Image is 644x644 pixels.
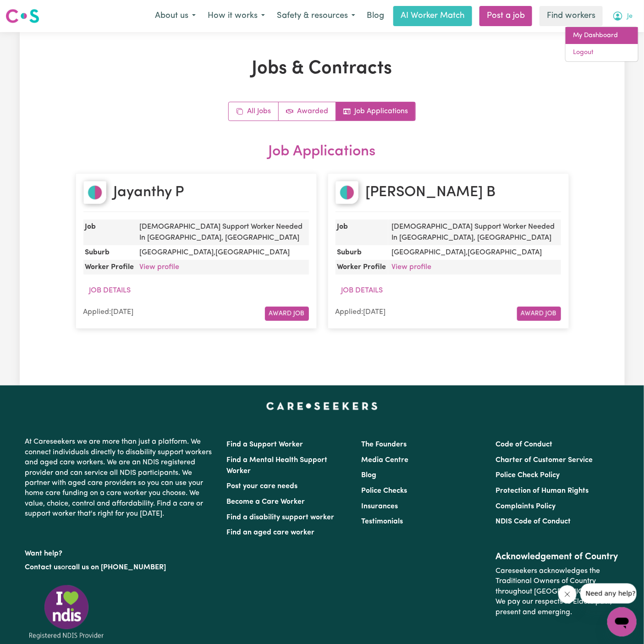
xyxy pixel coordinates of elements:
a: Job applications [336,102,415,121]
a: Active jobs [279,102,336,121]
a: Find a Mental Health Support Worker [227,457,328,475]
dd: [GEOGRAPHIC_DATA] , [GEOGRAPHIC_DATA] [388,245,561,260]
a: Contact us [25,564,61,571]
p: Want help? [25,545,216,559]
a: Careseekers home page [266,402,378,409]
a: Post your care needs [227,483,298,490]
img: Jayanthy [83,181,106,204]
a: Media Centre [361,457,408,464]
dt: Worker Profile [83,260,136,275]
img: Careseekers logo [6,8,39,24]
a: call us on [PHONE_NUMBER] [68,564,166,571]
a: Blog [361,6,390,26]
dt: Suburb [83,245,136,260]
iframe: Close message [558,585,577,604]
span: Applied: [DATE] [83,308,134,316]
span: Applied: [DATE] [336,308,386,316]
a: Find a disability support worker [227,514,335,521]
a: AI Worker Match [393,6,472,26]
h2: Acknowledgement of Country [495,551,619,562]
a: View profile [140,264,180,271]
iframe: Button to launch messaging window [607,607,637,637]
dd: [DEMOGRAPHIC_DATA] Support Worker Needed In [GEOGRAPHIC_DATA], [GEOGRAPHIC_DATA] [388,220,561,245]
a: NDIS Code of Conduct [495,518,571,525]
a: My Dashboard [566,27,638,44]
p: Careseekers acknowledges the Traditional Owners of Country throughout [GEOGRAPHIC_DATA]. We pay o... [495,562,619,621]
button: Award Job [517,307,561,321]
a: Find a Support Worker [227,441,303,448]
button: Award Job [265,307,309,321]
dt: Suburb [336,245,388,260]
img: Julia [336,181,358,204]
a: Find workers [539,6,603,26]
p: or [25,559,216,576]
img: Registered NDIS provider [25,583,108,641]
span: Je [627,11,633,22]
a: Charter of Customer Service [495,457,593,464]
a: Insurances [361,503,398,510]
button: Safety & resources [271,6,361,26]
a: Code of Conduct [495,441,552,448]
dd: [GEOGRAPHIC_DATA] , [GEOGRAPHIC_DATA] [136,245,309,260]
h2: [PERSON_NAME] B [366,184,496,201]
a: The Founders [361,441,407,448]
h1: Jobs & Contracts [76,58,569,80]
a: Testimonials [361,518,403,525]
a: Logout [566,44,638,61]
a: Complaints Policy [495,503,556,510]
dt: Worker Profile [336,260,388,275]
a: All jobs [229,102,279,121]
iframe: Message from company [580,583,637,604]
button: How it works [202,6,271,26]
h2: Job Applications [76,143,569,160]
button: Job Details [336,282,389,299]
h2: Jayanthy P [114,184,184,201]
a: Post a job [479,6,532,26]
a: Blog [361,472,376,479]
a: Police Checks [361,487,407,495]
dt: Job [83,220,136,245]
button: About us [149,6,202,26]
a: Become a Care Worker [227,498,305,506]
button: Job Details [83,282,137,299]
a: Find an aged care worker [227,529,315,536]
dd: [DEMOGRAPHIC_DATA] Support Worker Needed In [GEOGRAPHIC_DATA], [GEOGRAPHIC_DATA] [136,220,309,245]
a: Careseekers logo [6,6,39,27]
dt: Job [336,220,388,245]
button: My Account [606,6,638,26]
a: View profile [392,264,432,271]
p: At Careseekers we are more than just a platform. We connect individuals directly to disability su... [25,433,216,523]
a: Police Check Policy [495,472,560,479]
div: My Account [565,27,638,62]
a: Protection of Human Rights [495,487,589,495]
